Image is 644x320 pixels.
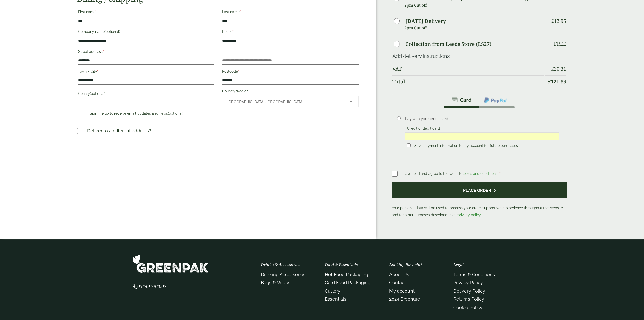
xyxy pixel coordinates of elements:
[405,116,559,122] p: Pay with your credit card.
[103,49,104,54] abbr: required
[97,69,99,73] abbr: required
[78,90,214,99] label: County
[78,111,185,117] label: Sign me up to receive email updates and news
[412,144,521,149] label: Save payment information to my account for future purchases.
[458,213,481,217] a: privacy policy
[551,65,566,72] bdi: 20.31
[168,111,183,115] span: (optional)
[222,28,359,37] label: Phone
[325,272,368,277] a: Hot Food Packaging
[392,53,450,59] a: Add delivery instructions
[407,134,557,139] iframe: Secure card payment input frame
[261,272,305,277] a: Drinking Accessories
[105,30,120,34] span: (optional)
[78,8,214,17] label: First name
[405,42,492,47] label: Collection from Leeds Store (LS27)
[389,296,420,302] a: 2024 Brochure
[453,288,485,294] a: Delivery Policy
[133,283,166,289] span: 03449 794007
[392,182,567,218] p: Your personal data will be used to process your order, support your experience throughout this we...
[325,280,370,285] a: Cold Food Packaging
[78,68,214,76] label: Town / City
[499,172,501,176] abbr: required
[222,68,359,76] label: Postcode
[392,75,544,88] th: Total
[222,8,359,17] label: Last name
[404,1,544,9] p: 2pm Cut off
[554,41,566,47] p: Free
[78,48,214,57] label: Street address
[405,126,442,132] label: Credit or debit card
[222,88,359,96] label: Country/Region
[452,97,472,103] img: stripe.png
[80,111,86,116] input: Sign me up to receive email updates and news(optional)
[402,172,498,176] span: I have read and agree to the website
[551,18,566,24] bdi: 12.95
[453,272,495,277] a: Terms & Conditions
[551,65,554,72] span: £
[248,89,250,93] abbr: required
[453,305,482,310] a: Cookie Policy
[548,78,551,85] span: £
[222,96,359,107] span: Country/Region
[551,18,554,24] span: £
[405,19,446,24] label: [DATE] Delivery
[133,284,166,289] a: 03449 794007
[325,296,346,302] a: Essentials
[453,296,484,302] a: Returns Policy
[78,28,214,37] label: Company name
[548,78,566,85] bdi: 121.85
[389,272,409,277] a: About Us
[95,10,97,14] abbr: required
[389,280,406,285] a: Contact
[325,288,340,294] a: Cutlery
[238,69,239,73] abbr: required
[227,96,343,107] span: United Kingdom (UK)
[232,30,234,34] abbr: required
[240,10,241,14] abbr: required
[389,288,415,294] a: My account
[484,97,507,104] img: ppcp-gateway.png
[404,24,544,32] p: 2pm Cut off
[133,254,209,273] img: GreenPak Supplies
[392,182,567,198] button: Place order
[392,63,544,75] th: VAT
[453,280,483,285] a: Privacy Policy
[462,172,497,176] a: terms and conditions
[87,127,151,134] p: Deliver to a different address?
[261,280,290,285] a: Bags & Wraps
[90,92,105,96] span: (optional)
